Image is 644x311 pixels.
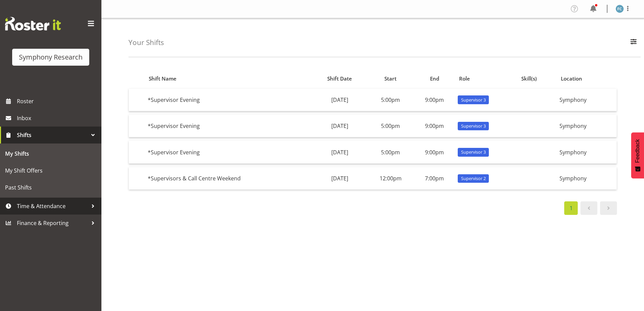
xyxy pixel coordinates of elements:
span: Role [459,75,470,83]
td: [DATE] [312,141,367,163]
span: Location [561,75,582,83]
td: *Supervisor Evening [145,115,312,137]
span: Supervisor 3 [461,123,486,129]
a: Past Shifts [2,179,100,196]
td: 5:00pm [367,115,414,137]
a: My Shifts [2,145,100,162]
td: 9:00pm [414,89,455,111]
td: Symphony [557,89,617,111]
a: My Shift Offers [2,162,100,179]
span: My Shift Offers [5,165,96,176]
span: Shifts [17,130,88,140]
td: *Supervisor Evening [145,89,312,111]
td: 12:00pm [367,167,414,190]
h4: Your Shifts [128,39,164,46]
img: fisi-cook-lagatule1979.jpg [616,5,624,13]
td: 9:00pm [414,115,455,137]
td: *Supervisors & Call Centre Weekend [145,167,312,190]
td: 7:00pm [414,167,455,190]
span: Roster [17,96,98,106]
td: [DATE] [312,115,367,137]
span: Supervisor 2 [461,175,486,182]
button: Feedback - Show survey [631,132,644,178]
td: *Supervisor Evening [145,141,312,163]
td: Symphony [557,141,617,163]
td: 5:00pm [367,89,414,111]
span: Start [384,75,397,83]
td: 9:00pm [414,141,455,163]
td: 5:00pm [367,141,414,163]
span: Skill(s) [521,75,537,83]
span: End [430,75,439,83]
span: Inbox [17,113,98,123]
span: Feedback [635,139,641,163]
button: Filter Employees [626,35,641,50]
span: Supervisor 3 [461,149,486,155]
img: Rosterit website logo [5,17,61,30]
span: Finance & Reporting [17,218,88,228]
span: Shift Name [149,75,176,83]
td: Symphony [557,115,617,137]
span: Time & Attendance [17,201,88,211]
td: Symphony [557,167,617,190]
span: Past Shifts [5,182,96,193]
td: [DATE] [312,167,367,190]
div: Symphony Research [19,52,82,62]
td: [DATE] [312,89,367,111]
span: Supervisor 3 [461,97,486,103]
span: Shift Date [327,75,352,83]
span: My Shifts [5,149,96,159]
